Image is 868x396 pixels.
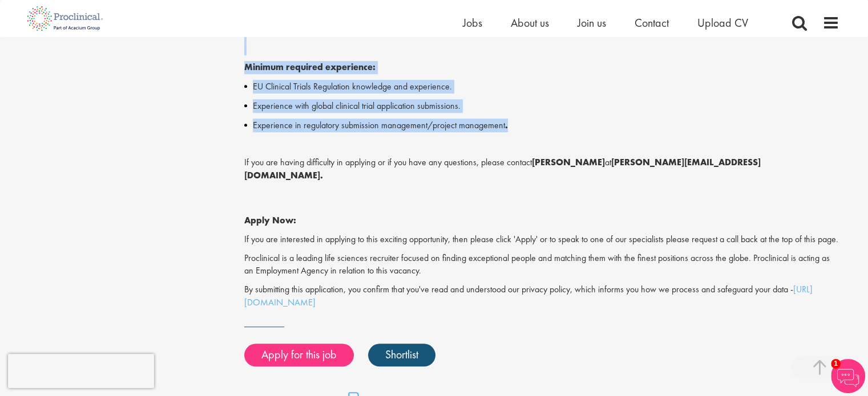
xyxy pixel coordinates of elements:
[532,156,605,168] strong: [PERSON_NAME]
[511,15,549,30] a: About us
[8,354,154,388] iframe: reCAPTCHA
[368,344,435,366] a: Shortlist
[244,156,761,181] strong: [PERSON_NAME][EMAIL_ADDRESS][DOMAIN_NAME].
[831,359,865,393] img: Chatbot
[244,156,839,182] p: If you are having difficulty in applying or if you have any questions, please contact at
[244,233,839,246] p: If you are interested in applying to this exciting opportunity, then please click 'Apply' or to s...
[463,15,482,30] a: Jobs
[244,80,839,93] li: EU Clinical Trials Regulation knowledge and experience.
[831,359,841,369] span: 1
[505,119,508,131] strong: .
[635,15,669,30] a: Contact
[244,61,376,73] strong: Minimum required experience:
[244,252,839,278] p: Proclinical is a leading life sciences recruiter focused on finding exceptional people and matchi...
[244,119,839,132] li: Experience in regulatory submission management/project management
[244,283,813,308] a: [URL][DOMAIN_NAME]
[244,99,839,113] li: Experience with global clinical trial application submissions.
[578,15,606,30] a: Join us
[244,214,296,226] strong: Apply Now:
[244,344,354,366] a: Apply for this job
[697,15,748,30] a: Upload CV
[244,283,839,309] p: By submitting this application, you confirm that you've read and understood our privacy policy, w...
